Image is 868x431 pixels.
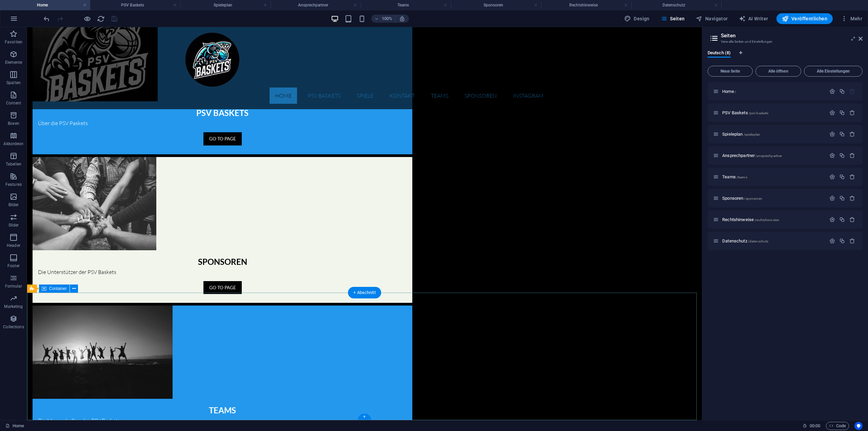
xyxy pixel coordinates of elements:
[722,153,782,158] span: Klick, um Seite zu öffnen
[839,195,845,201] div: Duplizieren
[622,13,652,24] button: Design
[5,283,22,289] p: Formular
[829,131,835,137] div: Einstellungen
[841,15,862,22] span: Mehr
[720,132,826,136] div: Spieleplan/spieleplan
[97,15,105,23] button: reload
[6,100,21,106] p: Content
[735,90,736,94] span: /
[43,15,51,23] i: Rückgängig: Bild ändern (Strg+Z)
[722,217,779,222] span: Klick, um Seite zu öffnen
[399,16,405,22] i: Bei Größenänderung Zoomstufe automatisch an das gewählte Gerät anpassen.
[6,80,21,85] p: Spalten
[693,13,731,24] button: Navigator
[829,195,835,201] div: Einstellungen
[755,154,782,158] span: /ansprechpartner
[541,1,631,9] h4: Rechtshinweise
[624,15,650,22] span: Design
[696,15,728,22] span: Navigator
[722,174,747,179] span: Klick, um Seite zu öffnen
[722,132,760,137] span: Klick, um Seite zu öffnen
[722,196,762,201] span: Klick, um Seite zu öffnen
[97,15,105,23] i: Seite neu laden
[826,422,849,430] button: Code
[849,174,855,180] div: Entfernen
[3,141,23,146] p: Akkordeon
[720,175,826,179] div: Teams/teams
[803,422,821,430] h6: Session-Zeit
[748,239,769,243] span: /datenschutz
[776,13,833,24] button: Veröffentlichen
[829,422,846,430] span: Code
[807,69,860,73] span: Alle Einstellungen
[839,153,845,158] div: Duplizieren
[721,39,849,45] h3: Verwalte Seiten und Einstellungen
[358,414,371,420] div: +
[829,110,835,116] div: Einstellungen
[849,89,855,94] div: Die Startseite kann nicht gelöscht werden
[720,239,826,243] div: Datenschutz/datenschutz
[83,15,91,23] button: Klicke hier, um den Vorschau-Modus zu verlassen
[711,69,750,73] span: Neue Seite
[361,1,451,9] h4: Teams
[754,218,779,222] span: /rechtshinweise
[8,222,19,228] p: Slider
[721,33,863,39] h2: Seiten
[810,422,820,430] span: 00 00
[804,66,863,77] button: Alle Einstellungen
[708,66,753,77] button: Neue Seite
[631,1,722,9] h4: Datenschutz
[849,131,855,137] div: Entfernen
[90,1,180,9] h4: PSV Baskets
[5,182,22,187] p: Features
[829,89,835,94] div: Einstellungen
[829,238,835,244] div: Einstellungen
[839,238,845,244] div: Duplizieren
[5,422,24,430] a: Klick, um Auswahl aufzuheben. Doppelklick öffnet Seitenverwaltung
[271,1,361,9] h4: Ansprechpartner
[839,174,845,180] div: Duplizieren
[42,15,51,23] button: undo
[838,13,865,24] button: Mehr
[829,217,835,222] div: Einstellungen
[829,153,835,158] div: Einstellungen
[3,324,24,330] p: Collections
[658,13,688,24] button: Seiten
[849,195,855,201] div: Entfernen
[736,175,747,179] span: /teams
[708,50,863,63] div: Sprachen-Tabs
[8,121,19,126] p: Boxen
[6,161,21,167] p: Tabellen
[839,131,845,137] div: Duplizieren
[7,243,20,248] p: Header
[849,217,855,222] div: Entfernen
[5,60,22,65] p: Elemente
[814,423,815,428] span: :
[782,15,827,22] span: Veröffentlichen
[708,49,731,58] span: Deutsch (8)
[4,304,23,309] p: Marketing
[180,1,271,9] h4: Spieleplan
[49,287,67,291] span: Container
[7,263,20,269] p: Footer
[348,287,381,298] div: + Abschnitt
[622,13,652,24] div: Design (Strg+Alt+Y)
[739,15,768,22] span: AI Writer
[755,66,801,77] button: Alle öffnen
[849,238,855,244] div: Entfernen
[854,422,863,430] button: Usercentrics
[736,13,771,24] button: AI Writer
[660,15,685,22] span: Seiten
[8,202,19,208] p: Bilder
[381,15,392,23] h6: 100%
[720,196,826,200] div: Sponsoren/sponsoren
[720,217,826,222] div: Rechtshinweise/rechtshinweise
[849,110,855,116] div: Entfernen
[720,153,826,158] div: Ansprechpartner/ansprechpartner
[720,89,826,94] div: Home/
[839,89,845,94] div: Duplizieren
[849,153,855,158] div: Entfernen
[5,39,22,45] p: Favoriten
[744,133,761,136] span: /spieleplan
[839,110,845,116] div: Duplizieren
